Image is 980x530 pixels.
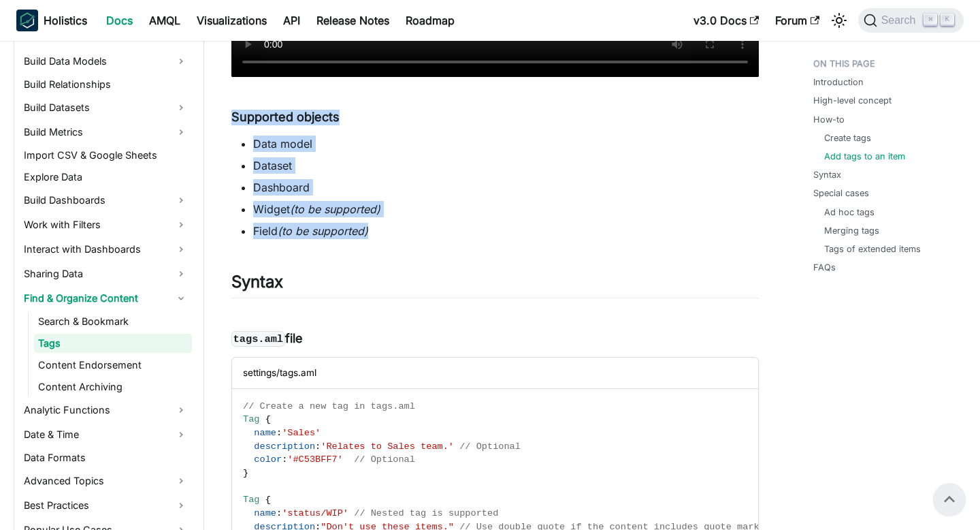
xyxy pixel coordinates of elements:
span: '#C53BFF7' [287,454,343,465]
span: 'status/WIP' [282,508,348,518]
a: Sharing Data [20,263,192,285]
span: Tag [243,414,259,424]
a: Tags [34,334,192,353]
div: settings/tags.aml [232,358,758,388]
span: description [254,441,315,452]
span: name [254,428,276,438]
a: Tags of extended items [824,243,921,255]
a: Merging tags [824,224,879,237]
kbd: ⌘ [924,14,937,26]
button: Scroll back to top [933,483,966,516]
a: High-level concept [813,94,892,107]
span: Search [877,14,924,27]
a: Build Metrics [20,121,192,143]
button: Switch between dark and light mode (currently light mode) [828,10,850,31]
span: : [276,428,282,438]
a: Build Relationships [20,75,192,94]
span: } [243,468,248,478]
code: tags.aml [231,331,285,347]
a: Content Archiving [34,377,192,396]
span: 'Sales' [282,428,321,438]
li: Data model [253,136,759,152]
kbd: K [941,14,954,26]
li: Dashboard [253,179,759,196]
a: v3.0 Docs [685,10,767,31]
li: Field [253,223,759,239]
button: Search (Command+K) [858,8,964,33]
span: : [315,441,321,452]
a: How-to [813,113,845,126]
span: { [265,495,271,505]
em: (to be supported) [278,224,368,238]
span: : [276,508,282,518]
img: Holistics [16,10,38,31]
a: Docs [98,10,141,31]
li: Widget [253,201,759,217]
span: // Nested tag is supported [354,508,498,518]
a: Syntax [813,168,841,181]
a: Content Endorsement [34,356,192,375]
a: Advanced Topics [20,470,192,492]
span: // Optional [459,441,521,452]
a: Build Data Models [20,50,192,72]
a: Introduction [813,76,864,89]
span: Tag [243,495,259,505]
a: Forum [767,10,828,31]
a: Add tags to an item [824,150,905,163]
a: AMQL [141,10,189,31]
span: // Optional [354,454,415,465]
li: Dataset [253,157,759,174]
a: Release Notes [308,10,397,31]
em: (to be supported) [290,202,380,216]
a: Build Datasets [20,97,192,119]
span: color [254,454,282,465]
span: 'Relates to Sales team.' [321,441,454,452]
span: { [265,414,271,424]
span: : [282,454,287,465]
b: Holistics [44,12,87,29]
a: Work with Filters [20,214,192,236]
h2: Syntax [231,272,759,298]
span: name [254,508,276,518]
a: Best Practices [20,495,192,516]
a: Date & Time [20,424,192,446]
a: Ad hoc tags [824,206,875,219]
a: Find & Organize Content [20,287,192,309]
a: Special cases [813,187,869,200]
a: FAQs [813,261,836,274]
a: Roadmap [397,10,463,31]
a: API [275,10,308,31]
a: Analytic Functions [20,399,192,421]
a: Interact with Dashboards [20,238,192,260]
a: Explore Data [20,168,192,187]
h4: Supported objects [231,110,759,125]
a: Search & Bookmark [34,312,192,331]
a: Visualizations [189,10,275,31]
a: Build Dashboards [20,189,192,211]
a: Create tags [824,131,871,144]
a: HolisticsHolistics [16,10,87,31]
a: Data Formats [20,448,192,467]
h4: file [231,331,759,347]
a: Import CSV & Google Sheets [20,146,192,165]
span: // Create a new tag in tags.aml [243,401,415,411]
